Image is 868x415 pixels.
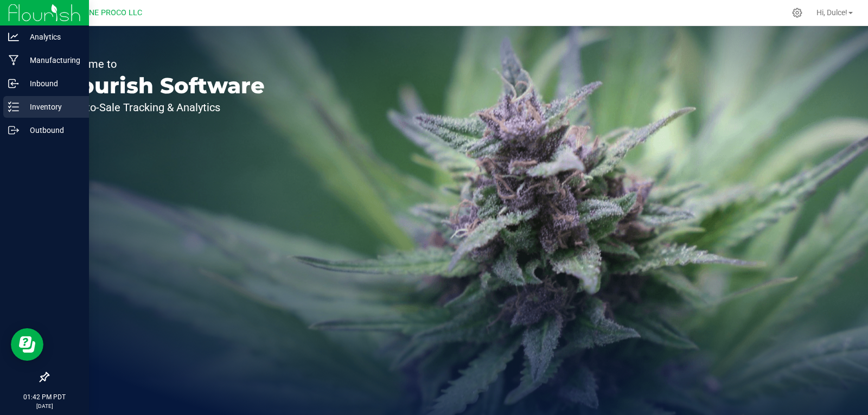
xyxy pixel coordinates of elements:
p: Outbound [19,124,84,137]
iframe: Resource center [11,328,43,361]
p: 01:42 PM PDT [5,392,84,402]
p: Seed-to-Sale Tracking & Analytics [59,102,265,113]
p: Inbound [19,77,84,90]
div: Manage settings [790,8,804,18]
span: DUNE PROCO LLC [79,8,142,17]
p: Welcome to [59,59,265,69]
inline-svg: Manufacturing [8,55,19,66]
p: Analytics [19,30,84,43]
p: Flourish Software [59,75,265,97]
inline-svg: Inventory [8,101,19,112]
p: Manufacturing [19,54,84,67]
p: Inventory [19,100,84,113]
span: Hi, Dulce! [816,8,847,17]
inline-svg: Outbound [8,125,19,136]
inline-svg: Analytics [8,31,19,42]
p: [DATE] [5,402,84,410]
inline-svg: Inbound [8,78,19,89]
